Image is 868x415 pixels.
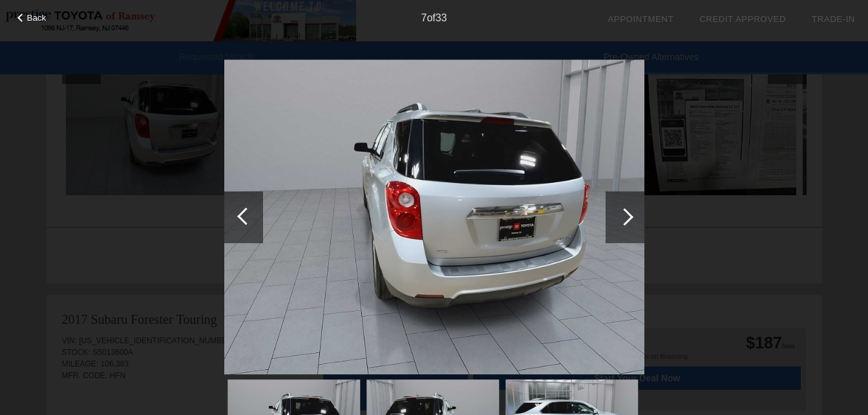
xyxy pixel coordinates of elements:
[608,14,673,24] a: Appointment
[436,12,447,23] span: 33
[224,59,644,375] img: 68dde524c34e376627b51835.jpg
[699,14,786,24] a: Credit Approved
[27,13,47,23] span: Back
[421,12,427,23] span: 7
[812,14,855,24] a: Trade-In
